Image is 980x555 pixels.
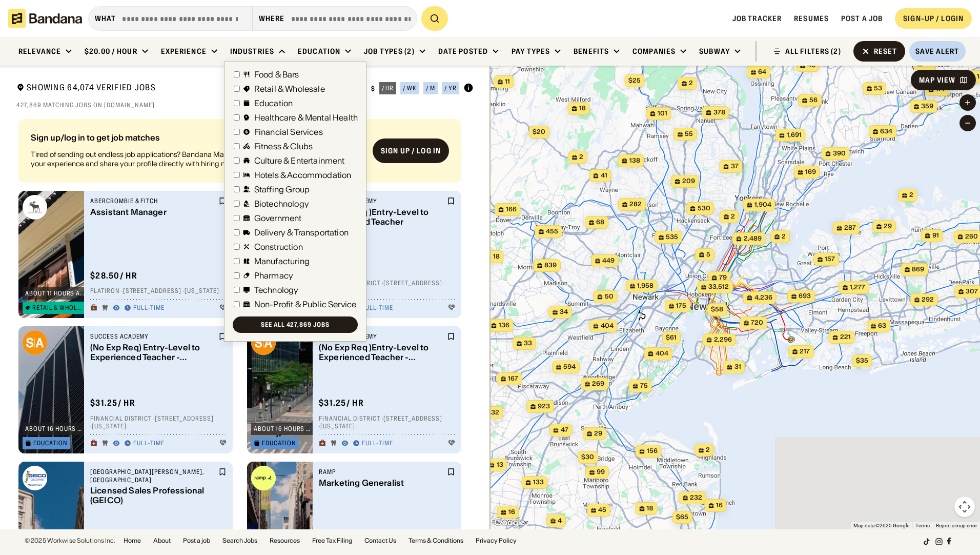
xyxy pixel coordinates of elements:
[840,333,851,342] span: 221
[533,478,544,487] span: 133
[909,191,913,200] span: 2
[713,108,725,117] span: 378
[319,414,455,430] div: Financial District · [STREET_ADDRESS] · [US_STATE]
[706,250,710,259] span: 5
[319,398,364,408] div: $ 31.25 / hr
[90,287,227,295] div: Flatiron · [STREET_ADDRESS] · [US_STATE]
[254,142,313,150] div: Fitness & Clubs
[915,523,930,528] a: Terms (opens in new tab)
[161,47,207,56] div: Experience
[95,14,116,23] div: what
[31,133,364,150] div: Sign up/log in to get job matches
[954,497,975,517] button: Map camera controls
[594,429,602,438] span: 29
[719,273,727,282] span: 79
[23,195,47,220] img: Abercrombie & Fitch logo
[880,127,892,136] span: 634
[16,115,474,529] div: grid
[666,333,677,341] span: $61
[751,319,763,327] span: 720
[794,14,829,23] a: Resumes
[493,252,500,261] span: 18
[563,363,576,371] span: 594
[90,332,216,341] div: Success Academy
[708,283,729,291] span: 33,512
[579,104,586,113] span: 18
[734,363,741,371] span: 31
[403,85,417,91] div: / wk
[382,85,394,91] div: / hr
[878,322,886,330] span: 63
[598,506,606,514] span: 45
[706,446,710,454] span: 2
[874,48,897,55] div: Reset
[689,79,693,88] span: 2
[254,171,352,179] div: Hotels & Accommodation
[711,305,723,313] span: $58
[254,128,323,136] div: Financial Services
[254,257,310,265] div: Manufacturing
[8,9,82,28] img: Bandana logotype
[133,304,165,312] div: Full-time
[16,101,474,109] div: 427,869 matching jobs on [DOMAIN_NAME]
[254,426,313,432] div: about 16 hours ago
[632,47,676,56] div: Companies
[936,523,977,528] a: Report a map error
[754,201,771,209] span: 1,904
[714,335,732,344] span: 2,296
[254,200,309,208] div: Biotechnology
[800,347,810,356] span: 217
[558,517,562,525] span: 4
[731,162,739,171] span: 37
[497,461,503,469] span: 13
[782,232,786,241] span: 2
[183,538,210,544] a: Post a job
[658,109,667,118] span: 101
[254,70,299,78] div: Food & Bars
[90,398,135,408] div: $ 31.25 / hr
[319,279,455,295] div: Financial District · [STREET_ADDRESS] · [US_STATE]
[676,302,686,310] span: 175
[254,85,325,93] div: Retail & Wholesale
[561,426,568,434] span: 47
[381,146,441,155] div: Sign up / Log in
[731,212,735,221] span: 2
[254,214,302,222] div: Government
[23,330,47,355] img: Success Academy logo
[637,282,654,290] span: 1,958
[966,287,978,296] span: 307
[647,447,658,455] span: 156
[254,185,310,193] div: Staffing Group
[25,290,84,296] div: about 11 hours ago
[809,96,818,105] span: 56
[758,68,766,76] span: 64
[754,293,772,302] span: 4,236
[254,113,358,122] div: Healthcare & Mental Health
[32,305,85,311] div: Retail & Wholesale
[270,538,300,544] a: Resources
[919,76,955,84] div: Map View
[364,538,396,544] a: Contact Us
[319,332,445,341] div: Success Academy
[230,47,274,56] div: Industries
[254,271,293,280] div: Pharmacy
[579,153,583,162] span: 2
[716,501,723,510] span: 16
[833,149,846,158] span: 390
[685,130,693,138] span: 55
[18,47,61,56] div: Relevance
[853,523,909,528] span: Map data ©2025 Google
[538,402,550,411] span: 923
[560,308,568,316] span: 34
[319,478,445,488] div: Marketing Generalist
[493,516,526,529] img: Google
[476,538,517,544] a: Privacy Policy
[90,270,137,281] div: $ 28.50 / hr
[903,14,964,23] div: SIGN-UP / LOGIN
[508,508,515,517] span: 16
[124,538,141,544] a: Home
[629,200,642,209] span: 282
[85,47,137,56] div: $20.00 / hour
[915,47,959,56] div: Save Alert
[153,538,171,544] a: About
